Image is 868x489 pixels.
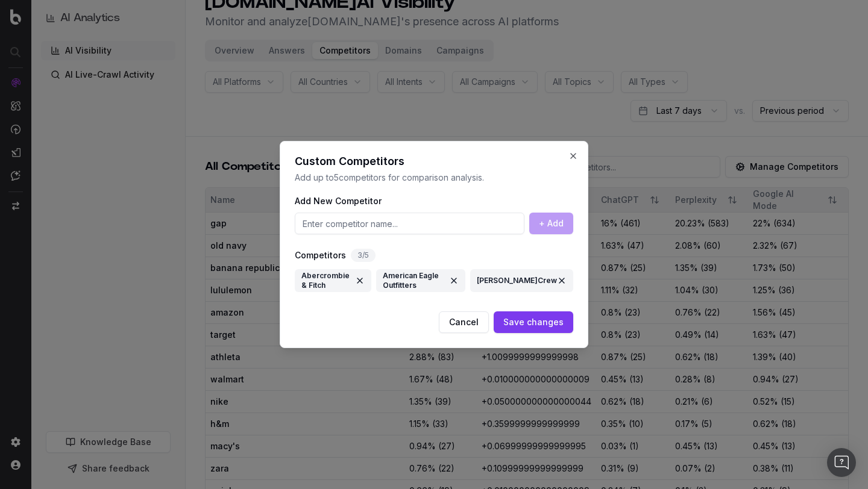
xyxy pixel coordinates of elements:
div: Abercrombie & Fitch [301,270,365,291]
h2: Custom Competitors [295,156,573,167]
label: Add New Competitor [295,196,382,206]
p: Add up to 5 competitors for comparison analysis. [295,172,573,184]
div: [PERSON_NAME]Crew [477,270,567,291]
input: Enter competitor name... [295,213,524,234]
button: Cancel [439,311,489,333]
div: 3 / 5 [351,249,376,262]
button: Save changes [494,311,573,333]
label: Competitors [295,249,346,261]
div: American Eagle Outfitters [383,270,459,291]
